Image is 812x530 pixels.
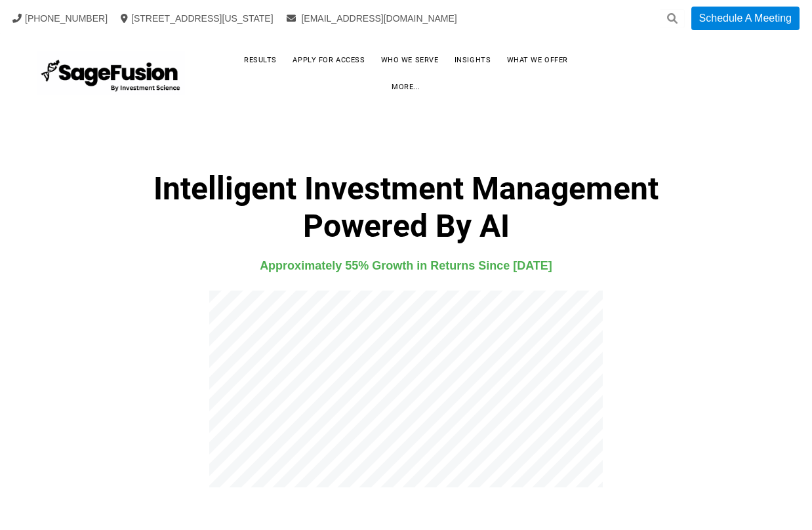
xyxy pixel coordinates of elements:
[691,7,800,30] a: Schedule A Meeting
[121,13,274,24] a: [STREET_ADDRESS][US_STATE]
[12,13,108,24] a: [PHONE_NUMBER]
[37,51,185,96] img: SageFusion | Intelligent Investment Management
[441,50,504,70] a: Insights
[26,256,786,275] h4: Approximately 55% Growth in Returns Since [DATE]
[287,13,457,24] a: [EMAIL_ADDRESS][DOMAIN_NAME]
[303,207,510,245] b: Powered By AI
[494,50,581,70] a: What We Offer
[368,50,452,70] a: Who We Serve
[231,50,290,70] a: Results
[279,50,378,70] a: Apply for Access
[26,170,786,245] h1: Intelligent Investment Management
[378,77,434,97] a: more...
